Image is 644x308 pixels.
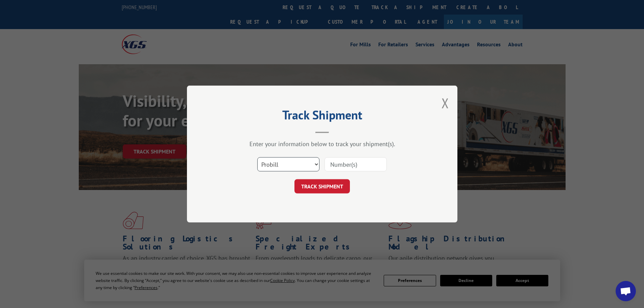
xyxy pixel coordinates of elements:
[616,281,636,301] div: Open chat
[221,140,424,148] div: Enter your information below to track your shipment(s).
[442,94,449,112] button: Close modal
[221,110,424,123] h2: Track Shipment
[325,157,387,171] input: Number(s)
[294,179,350,193] button: TRACK SHIPMENT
